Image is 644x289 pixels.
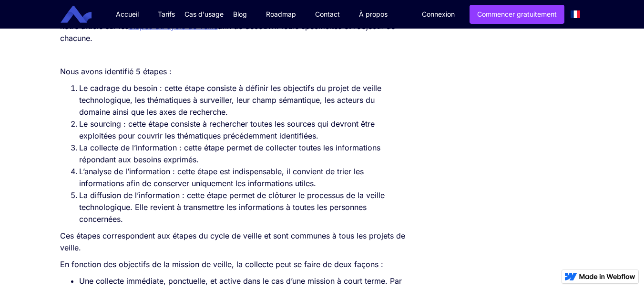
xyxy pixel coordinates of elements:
[60,66,407,78] p: Nous avons identifié 5 étapes :
[415,5,462,23] a: Connexion
[79,82,407,118] li: Le cadrage du besoin : cette étape consiste à définir les objectifs du projet de veille technolog...
[184,10,224,19] div: Cas d'usage
[60,259,407,270] p: En fonction des objectifs de la mission de veille, la collecte peut se faire de deux façons :
[129,21,218,31] a: étapes du cycle de veille
[79,118,407,142] li: Le sourcing : cette étape consiste à rechercher toutes les sources qui devront être exploitées po...
[579,274,635,279] img: Made in Webflow
[60,230,407,254] p: Ces étapes correspondent aux étapes du cycle de veille et sont communes à tous les projets de vei...
[60,49,407,61] p: ‍
[79,142,407,166] li: La collecte de l’information : cette étape permet de collecter toutes les informations répondant ...
[79,189,407,225] li: La diffusion de l’information : cette étape permet de clôturer le processus de la veille technolo...
[79,166,407,189] li: L’analyse de l’information : cette étape est indispensable, il convient de trier les informations...
[68,6,99,23] a: home
[470,5,564,24] a: Commencer gratuitement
